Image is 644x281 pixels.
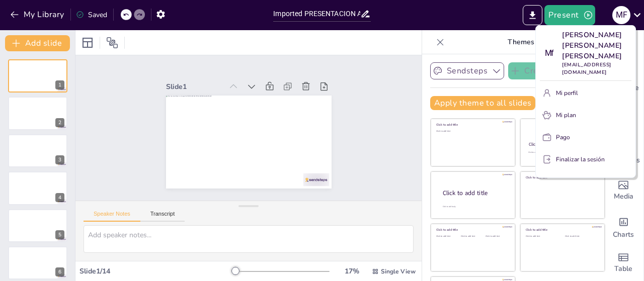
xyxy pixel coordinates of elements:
button: Finalizar la sesión [540,151,631,167]
font: [PERSON_NAME] [PERSON_NAME] [PERSON_NAME] [562,30,624,61]
font: mf [545,48,553,58]
font: [EMAIL_ADDRESS][DOMAIN_NAME] [562,61,611,76]
button: Mi plan [540,107,631,123]
font: Mi perfil [556,89,578,97]
font: Pago [556,133,570,141]
font: Mi plan [556,111,576,119]
button: Mi perfil [540,85,631,101]
font: Finalizar la sesión [556,155,605,163]
button: Pago [540,129,631,145]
